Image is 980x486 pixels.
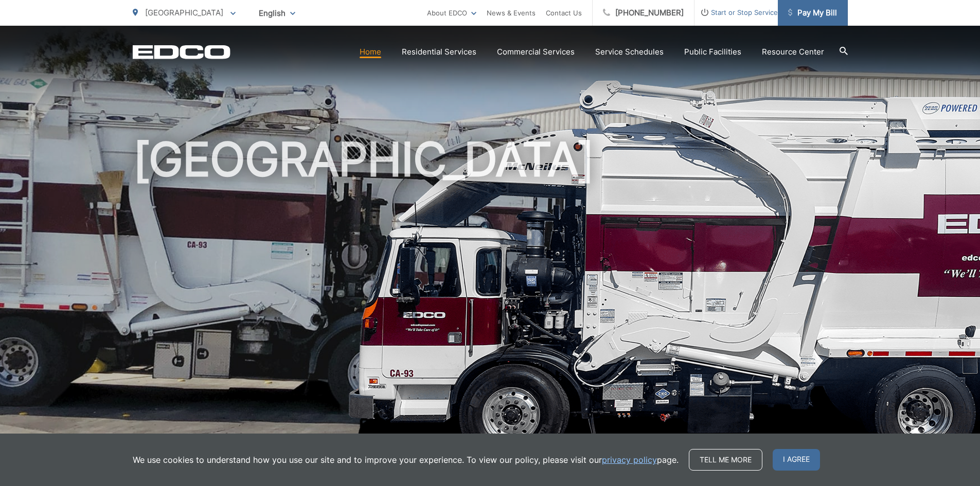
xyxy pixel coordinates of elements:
[487,7,536,19] a: News & Events
[360,46,381,58] a: Home
[133,454,679,466] p: We use cookies to understand how you use our site and to improve your experience. To view our pol...
[251,4,303,22] span: English
[133,134,848,459] h1: [GEOGRAPHIC_DATA]
[427,7,476,19] a: About EDCO
[773,449,820,471] span: I agree
[684,46,741,58] a: Public Facilities
[402,46,476,58] a: Residential Services
[762,46,824,58] a: Resource Center
[788,7,837,19] span: Pay My Bill
[145,8,223,17] span: [GEOGRAPHIC_DATA]
[689,449,762,471] a: Tell me more
[595,46,664,58] a: Service Schedules
[546,7,582,19] a: Contact Us
[602,454,657,466] a: privacy policy
[497,46,575,58] a: Commercial Services
[133,45,230,59] a: EDCD logo. Return to the homepage.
